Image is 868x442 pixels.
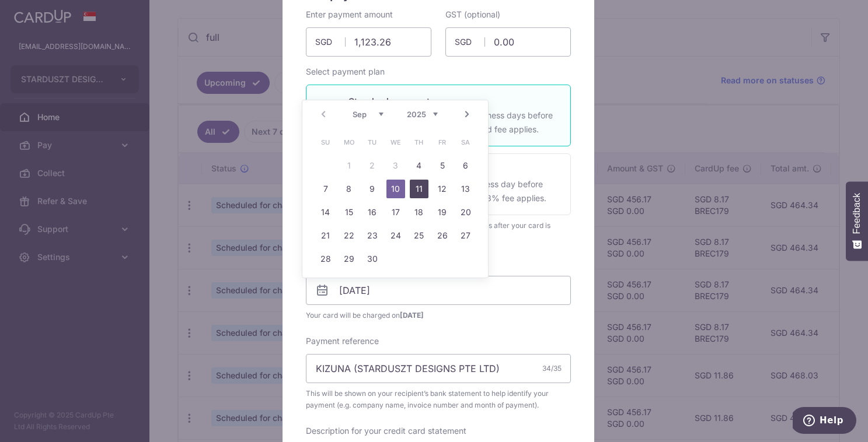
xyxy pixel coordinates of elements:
a: 9 [363,180,382,198]
label: Description for your credit card statement [306,425,466,437]
a: 10 [386,180,405,198]
a: 30 [363,250,382,268]
a: 22 [340,226,358,245]
input: 0.00 [445,27,571,57]
a: 27 [456,226,475,245]
span: Your card will be charged on [306,310,571,321]
input: 0.00 [306,27,431,57]
span: Feedback [852,193,862,234]
span: Wednesday [386,133,405,152]
a: 13 [456,180,475,198]
a: 18 [410,203,428,222]
span: SGD [455,36,485,48]
span: SGD [315,36,346,48]
label: Payment reference [306,335,379,347]
a: 21 [316,226,335,245]
a: 17 [386,203,405,222]
a: 5 [433,156,452,175]
a: 23 [363,226,382,245]
a: 7 [316,180,335,198]
span: Saturday [456,133,475,152]
span: Tuesday [363,133,382,152]
a: 26 [433,226,452,245]
a: 4 [410,156,428,175]
a: 20 [456,203,475,222]
a: 15 [340,203,358,222]
span: Sunday [316,133,335,152]
iframe: Opens a widget where you can find more information [793,407,856,436]
label: GST (optional) [445,9,500,20]
a: 12 [433,180,452,198]
input: DD / MM / YYYY [306,276,571,305]
span: Monday [340,133,358,152]
a: 25 [410,226,428,245]
a: 8 [340,180,358,198]
label: Select payment plan [306,66,385,78]
label: Enter payment amount [306,9,393,20]
span: [DATE] [400,311,424,320]
button: Feedback - Show survey [846,181,868,261]
a: 19 [433,203,452,222]
a: 6 [456,156,475,175]
span: Thursday [410,133,428,152]
a: 24 [386,226,405,245]
div: 34/35 [542,363,562,374]
a: 16 [363,203,382,222]
a: 11 [410,180,428,198]
a: 28 [316,250,335,268]
span: Friday [433,133,452,152]
span: This will be shown on your recipient’s bank statement to help identify your payment (e.g. company... [306,388,571,411]
a: 29 [340,250,358,268]
a: Next [460,107,474,121]
a: 14 [316,203,335,222]
p: Standard payment [348,94,556,108]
